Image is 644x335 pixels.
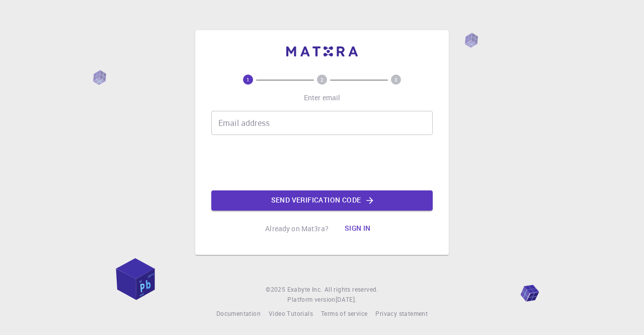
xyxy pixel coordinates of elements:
[265,224,329,234] p: Already on Mat3ra?
[269,309,313,319] a: Video Tutorials
[336,295,357,303] span: [DATE] .
[321,309,367,319] a: Terms of service
[269,309,313,317] span: Video Tutorials
[247,76,250,83] text: 1
[304,93,341,103] p: Enter email
[287,285,323,293] span: Exabyte Inc.
[216,309,261,317] span: Documentation
[325,285,378,295] span: All rights reserved.
[321,309,367,317] span: Terms of service
[336,295,357,305] a: [DATE].
[375,309,428,319] a: Privacy statement
[287,285,323,295] a: Exabyte Inc.
[320,76,324,83] text: 2
[394,76,397,83] text: 3
[337,219,379,239] button: Sign in
[211,190,433,211] button: Send verification code
[266,285,287,295] span: © 2025
[287,295,335,305] span: Platform version
[216,309,261,319] a: Documentation
[246,143,398,182] iframe: reCAPTCHA
[375,309,428,317] span: Privacy statement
